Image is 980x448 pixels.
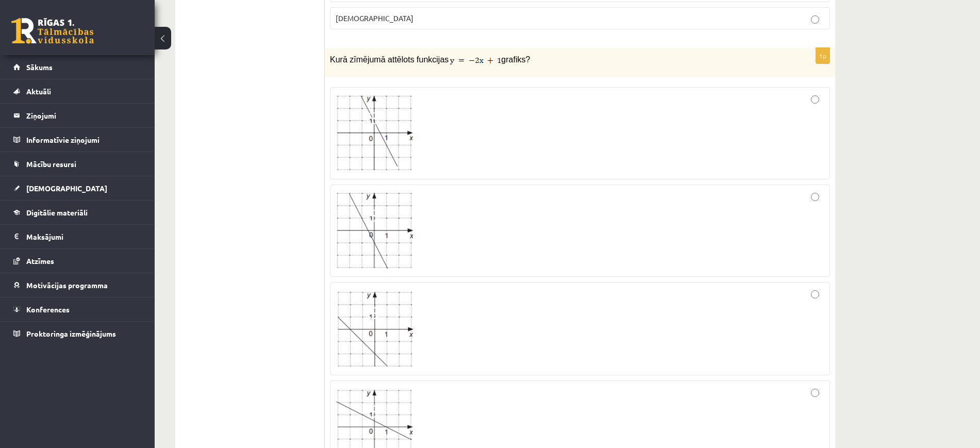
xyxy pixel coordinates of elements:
[26,225,142,248] legend: Maksājumi
[26,184,107,193] span: [DEMOGRAPHIC_DATA]
[13,176,142,200] a: [DEMOGRAPHIC_DATA]
[26,62,53,72] span: Sākums
[13,201,142,224] a: Digitālie materiāli
[26,329,116,338] span: Proktoringa izmēģinājums
[13,273,142,297] a: Motivācijas programma
[336,193,413,268] img: 2.png
[501,55,530,64] span: grafiks?
[13,152,142,176] a: Mācību resursi
[26,128,142,152] legend: Informatīvie ziņojumi
[336,95,413,171] img: 1.png
[13,322,142,345] a: Proktoringa izmēģinājums
[811,15,819,24] input: [DEMOGRAPHIC_DATA]
[13,79,142,103] a: Aktuāli
[13,225,142,248] a: Maksājumi
[26,208,88,217] span: Digitālie materiāli
[26,104,142,127] legend: Ziņojumi
[13,128,142,152] a: Informatīvie ziņojumi
[13,55,142,79] a: Sākums
[26,256,54,266] span: Atzīmes
[450,55,501,65] img: JCUgGCIQBcCJC4MKavTykAuzjhtDbuxDTaRJk0EAADs=
[13,104,142,127] a: Ziņojumi
[26,87,51,96] span: Aktuāli
[336,290,413,367] img: 3.png
[26,159,76,169] span: Mācību resursi
[816,47,830,64] p: 1p
[13,297,142,321] a: Konferences
[26,280,108,290] span: Motivācijas programma
[330,55,449,64] span: Kurā zīmējumā attēlots funkcijas
[13,249,142,273] a: Atzīmes
[336,13,413,23] span: [DEMOGRAPHIC_DATA]
[11,18,94,44] a: Rīgas 1. Tālmācības vidusskola
[26,305,70,314] span: Konferences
